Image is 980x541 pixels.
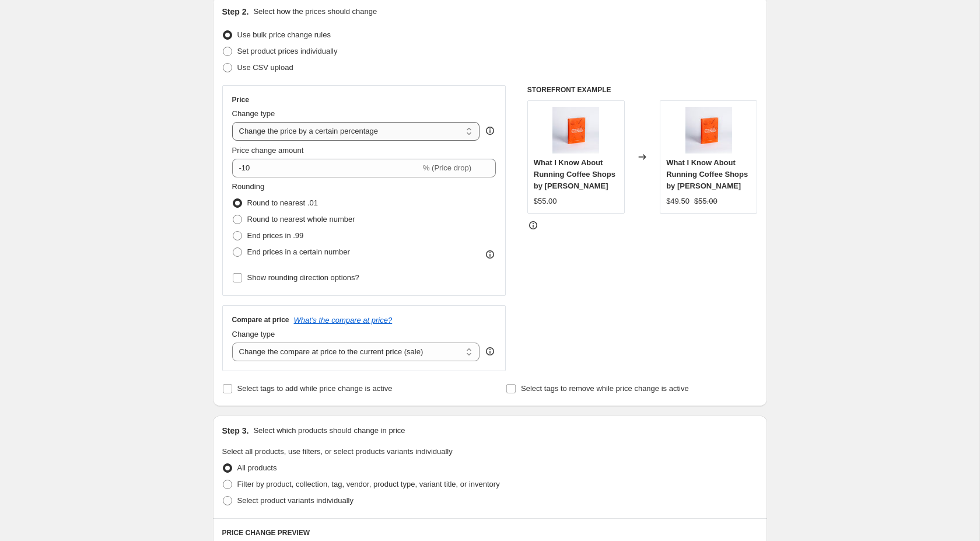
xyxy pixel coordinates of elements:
span: % (Price drop) [423,163,471,172]
span: Price change amount [232,146,304,155]
span: Round to nearest whole number [247,215,355,224]
h6: PRICE CHANGE PREVIEW [222,528,758,537]
span: End prices in a certain number [247,247,350,256]
span: Change type [232,330,275,338]
div: $49.50 [666,196,689,207]
h2: Step 3. [222,425,249,437]
img: 03_2021_Stitch_Product_Shots_HR_Book_WhatIKnow_80x.jpg [552,107,599,153]
h3: Price [232,95,249,104]
span: What I Know About Running Coffee Shops by [PERSON_NAME] [534,158,615,190]
span: Select tags to remove while price change is active [521,384,689,393]
div: $55.00 [534,196,557,207]
span: Filter by product, collection, tag, vendor, product type, variant title, or inventory [237,480,500,488]
p: Select how the prices should change [253,6,377,18]
h2: Step 2. [222,6,249,18]
span: Show rounding direction options? [247,273,359,282]
span: Set product prices individually [237,47,338,55]
img: 03_2021_Stitch_Product_Shots_HR_Book_WhatIKnow_80x.jpg [685,107,732,153]
p: Select which products should change in price [253,425,405,437]
span: Change type [232,109,275,118]
span: Rounding [232,182,265,191]
h3: Compare at price [232,315,289,324]
h6: STOREFRONT EXAMPLE [527,85,758,95]
span: What I Know About Running Coffee Shops by [PERSON_NAME] [666,158,748,190]
span: Select tags to add while price change is active [237,384,393,393]
span: All products [237,463,277,472]
div: help [484,345,496,357]
input: -15 [232,159,421,177]
button: What's the compare at price? [294,316,393,324]
div: help [484,125,496,137]
span: Select all products, use filters, or select products variants individually [222,447,453,456]
span: Select product variants individually [237,496,353,505]
span: Use bulk price change rules [237,30,331,39]
span: End prices in .99 [247,231,304,240]
strike: $55.00 [694,196,717,207]
span: Use CSV upload [237,63,293,72]
span: Round to nearest .01 [247,198,318,207]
